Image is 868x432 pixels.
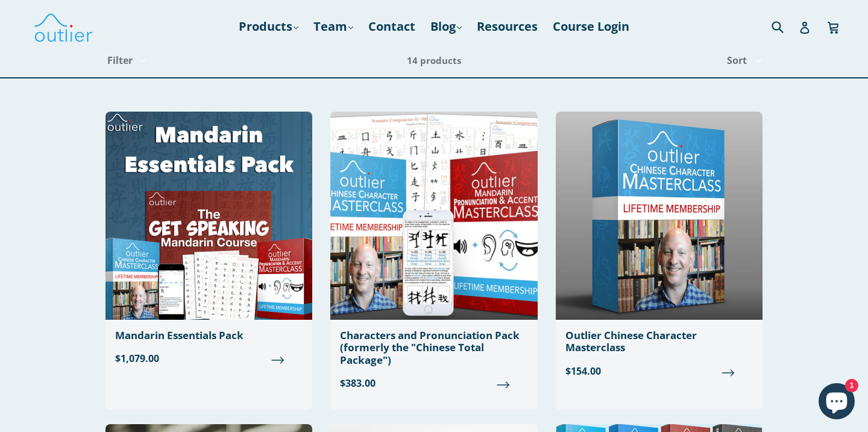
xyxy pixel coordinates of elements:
span: 14 products [407,54,461,66]
span: $1,079.00 [115,351,303,366]
span: $383.00 [340,376,527,390]
span: $154.00 [565,364,753,378]
div: Characters and Pronunciation Pack (formerly the "Chinese Total Package") [340,329,527,366]
a: Team [307,16,359,37]
div: Mandarin Essentials Pack [115,329,303,341]
img: Outlier Chinese Character Masterclass Outlier Linguistics [556,112,763,320]
a: Course Login [547,16,635,37]
input: Search [769,14,802,39]
a: Products [233,16,304,37]
a: Contact [362,16,421,37]
a: Resources [471,16,544,37]
a: Outlier Chinese Character Masterclass $154.00 [556,112,763,388]
inbox-online-store-chat: Shopify online store chat [815,383,858,422]
div: Outlier Chinese Character Masterclass [565,329,753,354]
img: Chinese Total Package Outlier Linguistics [330,112,537,320]
img: Mandarin Essentials Pack [105,112,312,320]
a: Blog [424,16,468,37]
img: Outlier Linguistics [33,9,93,44]
a: Characters and Pronunciation Pack (formerly the "Chinese Total Package") $383.00 [330,112,537,400]
a: Mandarin Essentials Pack $1,079.00 [105,112,312,375]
